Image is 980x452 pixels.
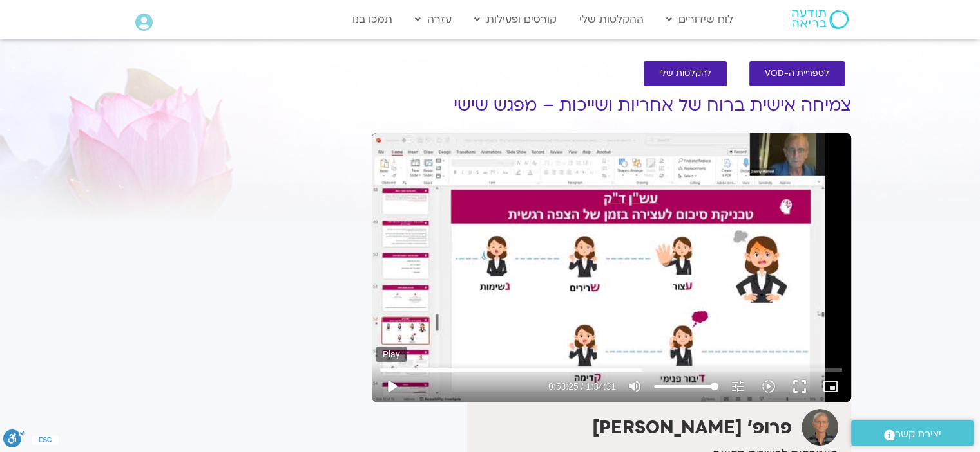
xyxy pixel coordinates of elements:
[592,415,792,440] strong: פרופ' [PERSON_NAME]
[749,61,845,86] a: לספריית ה-VOD
[468,7,563,32] a: קורסים ופעילות
[573,7,650,32] a: ההקלטות שלי
[792,10,849,29] img: תודעה בריאה
[346,7,399,32] a: תמכו בנו
[408,7,458,32] a: עזרה
[851,420,974,446] a: יצירת קשר
[644,61,727,86] a: להקלטות שלי
[765,69,829,78] span: לספריית ה-VOD
[659,69,711,78] span: להקלטות שלי
[895,426,941,443] span: יצירת קשר
[372,96,851,115] h1: צמיחה אישית ברוח של אחריות ושייכות – מפגש שישי
[802,409,838,446] img: פרופ' דני חמיאל
[660,7,740,32] a: לוח שידורים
